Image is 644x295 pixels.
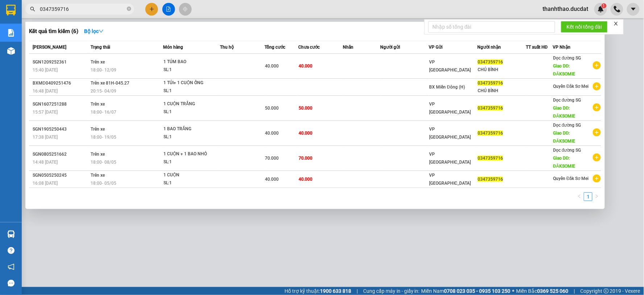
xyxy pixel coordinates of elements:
span: VP Nhận [553,45,570,50]
span: plus-circle [593,128,601,136]
strong: Bộ lọc [84,28,104,34]
span: 40.000 [299,63,312,69]
div: CHÚ BÌNH [478,66,525,74]
span: Trên xe [91,127,105,132]
span: plus-circle [593,175,601,183]
div: 1 CUỘN + 1 BAO NHỎ [164,150,218,158]
img: solution-icon [7,29,15,37]
span: Chưa cước [298,45,320,50]
div: SL: 1 [164,179,218,187]
div: 1 TÚM BAO [164,58,218,66]
span: 18:00 - 08/05 [91,160,116,165]
span: plus-circle [593,82,601,90]
div: SL: 1 [164,158,218,166]
span: VP [GEOGRAPHIC_DATA] [429,60,471,73]
div: SGN1209252361 [33,58,88,66]
span: close-circle [127,7,131,11]
span: 15:57 [DATE] [33,110,58,115]
span: VP [GEOGRAPHIC_DATA] [429,152,471,165]
input: Nhập số tổng đài [428,21,555,33]
div: SGN1905250443 [33,126,88,133]
span: Trên xe [91,60,105,65]
button: Bộ lọcdown [78,25,109,37]
h3: Kết quả tìm kiếm ( 6 ) [29,28,78,35]
div: SGN0505250245 [33,172,88,179]
span: plus-circle [593,61,601,69]
span: Quyển Đắk Sơ Mei [553,84,589,89]
input: Tìm tên, số ĐT hoặc mã đơn [40,5,125,13]
span: 40.000 [265,63,279,69]
span: 40.000 [265,131,279,136]
span: 16:48 [DATE] [33,89,58,94]
span: VP Gửi [429,45,443,50]
span: 14:48 [DATE] [33,160,58,165]
span: 40.000 [299,177,312,182]
div: SL: 1 [164,108,218,116]
span: down [99,29,104,34]
div: SL: 1 [164,66,218,74]
div: CHÚ BÌNH [478,87,525,95]
span: message [8,280,14,287]
span: 40.000 [265,177,279,182]
button: Kết nối tổng đài [561,21,608,33]
button: left [575,192,584,201]
div: SGN1607251288 [33,101,88,108]
span: 18:00 - 05/05 [91,181,116,186]
span: TT xuất HĐ [526,45,548,50]
span: Trên xe [91,102,105,107]
span: Dọc đường SG [553,123,581,128]
span: question-circle [8,247,14,254]
span: search [30,7,35,12]
span: Trên xe 81H-045.27 [91,81,129,86]
div: SL: 1 [164,133,218,141]
span: BX Miền Đông (H) [429,85,465,90]
span: [PERSON_NAME] [33,45,66,50]
span: Dọc đường SG [553,148,581,153]
img: warehouse-icon [7,47,15,55]
span: 0347359716 [478,106,503,111]
img: warehouse-icon [7,230,15,238]
span: Người gửi [381,45,400,50]
span: Món hàng [163,45,183,50]
li: Next Page [593,192,601,201]
span: Giao DĐ: ĐĂKSOMIE [553,63,575,77]
div: SGN0805251662 [33,151,88,158]
div: 1 TÚI+ 1 CUỘN ỐNG [164,79,218,87]
span: plus-circle [593,103,601,111]
span: VP [GEOGRAPHIC_DATA] [429,127,471,140]
div: 1 BAO TRẮNG [164,125,218,133]
span: Thu hộ [220,45,234,50]
span: Trạng thái [91,45,110,50]
span: 20:15 - 04/09 [91,89,116,94]
button: right [593,192,601,201]
span: VP [GEOGRAPHIC_DATA] [429,102,471,115]
span: 0347359716 [478,60,503,65]
span: VP [GEOGRAPHIC_DATA] [429,173,471,186]
span: 70.000 [265,156,279,161]
span: Giao DĐ: ĐĂKSOMIE [553,131,575,144]
span: 18:00 - 12/09 [91,67,116,73]
span: Kết nối tổng đài [567,23,602,31]
span: 0347359716 [478,156,503,161]
span: 17:38 [DATE] [33,135,58,140]
div: BXMĐ0409251476 [33,79,88,87]
span: 16:08 [DATE] [33,181,58,186]
div: 1 CUỘN [164,171,218,179]
li: Previous Page [575,192,584,201]
span: Trên xe [91,152,105,157]
a: 1 [584,193,592,201]
span: left [577,194,582,198]
span: Tổng cước [265,45,286,50]
div: SL: 1 [164,87,218,95]
span: 0347359716 [478,81,503,86]
span: 40.000 [299,131,312,136]
span: plus-circle [593,153,601,161]
span: notification [8,263,14,270]
span: 18:00 - 16/07 [91,110,116,115]
img: logo-vxr [6,5,16,16]
span: Nhãn [343,45,354,50]
span: Trên xe [91,173,105,178]
span: Quyển Đắk Sơ Mei [553,176,589,181]
span: 15:40 [DATE] [33,67,58,73]
span: 50.000 [265,106,279,111]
